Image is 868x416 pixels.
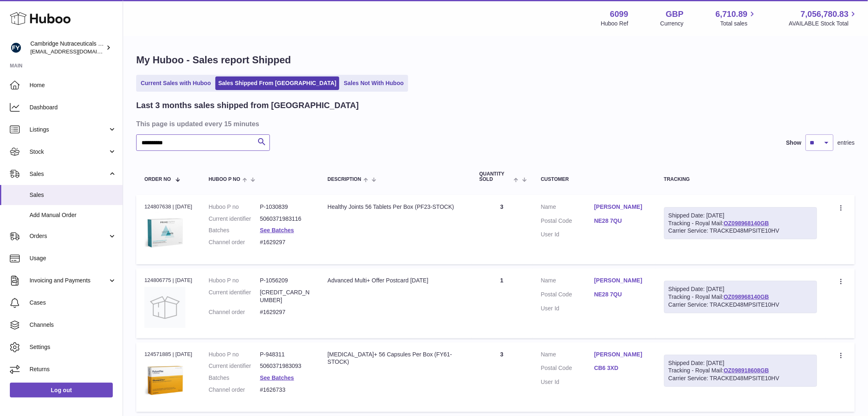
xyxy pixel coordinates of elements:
a: 6,710.89 Total sales [716,9,757,28]
a: NE28 7QU [594,217,648,225]
dt: Channel order [209,308,260,316]
h2: Last 3 months sales shipped from [GEOGRAPHIC_DATA] [136,100,359,111]
dt: Name [541,203,594,213]
dd: #1629297 [260,238,311,246]
a: See Batches [260,227,294,233]
a: CB6 3XD [594,364,648,372]
a: OZ098968140GB [724,294,769,300]
span: 7,056,780.83 [801,9,849,20]
td: 1 [471,268,533,338]
div: Shipped Date: [DATE] [669,285,813,293]
div: Tracking - Royal Mail: [664,355,817,387]
dd: P-948311 [260,351,311,358]
dt: Name [541,351,594,361]
span: Invoicing and Payments [30,277,108,284]
div: 124807638 | [DATE] [144,203,192,210]
span: Sales [30,191,116,199]
img: internalAdmin-6099@internal.huboo.com [10,42,22,54]
span: Channels [30,321,116,329]
div: Customer [541,177,648,182]
dt: Batches [209,374,260,382]
dt: Huboo P no [209,203,260,211]
div: Healthy Joints 56 Tablets Per Box (PF23-STOCK) [328,203,463,211]
div: Currency [660,20,684,28]
a: Sales Shipped From [GEOGRAPHIC_DATA] [215,76,339,90]
span: AVAILABLE Stock Total [789,20,858,28]
span: [EMAIL_ADDRESS][DOMAIN_NAME] [30,48,121,55]
dt: User Id [541,378,594,386]
label: Show [786,139,802,147]
dd: P-1030839 [260,203,311,211]
div: [MEDICAL_DATA]+ 56 Capsules Per Box (FY61-STOCK) [328,351,463,366]
a: 7,056,780.83 AVAILABLE Stock Total [789,9,858,28]
a: [PERSON_NAME] [594,351,648,358]
div: Tracking - Royal Mail: [664,281,817,313]
span: Returns [30,365,116,373]
img: no-photo.jpg [144,287,185,328]
h3: This page is updated every 15 minutes [136,119,853,128]
span: Cases [30,299,116,307]
a: See Batches [260,374,294,381]
dt: Channel order [209,238,260,246]
div: Shipped Date: [DATE] [669,212,813,220]
div: Tracking - Royal Mail: [664,207,817,240]
dt: Postal Code [541,217,594,227]
dt: Current identifier [209,362,260,370]
a: [PERSON_NAME] [594,277,648,284]
span: Stock [30,148,108,156]
div: Carrier Service: TRACKED48MPSITE10HV [669,301,813,309]
span: Dashboard [30,104,116,111]
strong: GBP [666,9,683,20]
dt: User Id [541,305,594,312]
dt: Current identifier [209,215,260,223]
dd: P-1056209 [260,277,311,284]
a: OZ098968140GB [724,220,769,226]
span: entries [838,139,855,147]
a: Current Sales with Huboo [138,76,214,90]
span: Orders [30,232,108,240]
dt: Postal Code [541,291,594,300]
dt: Huboo P no [209,277,260,284]
dd: 5060371983116 [260,215,311,223]
td: 3 [471,195,533,264]
dt: User Id [541,231,594,238]
div: 124571885 | [DATE] [144,351,192,358]
td: 3 [471,342,533,412]
div: Advanced Multi+ Offer Postcard [DATE] [328,277,463,284]
h1: My Huboo - Sales report Shipped [136,53,855,67]
div: Cambridge Nutraceuticals Ltd [30,40,104,55]
span: Add Manual Order [30,211,116,219]
span: Settings [30,343,116,351]
div: 124806775 | [DATE] [144,277,192,284]
img: 60991720006867.jpg [144,361,185,402]
span: 6,710.89 [716,9,748,20]
span: Home [30,81,116,89]
a: Sales Not With Huboo [341,76,407,90]
img: $_57.JPG [144,213,185,254]
span: Description [328,177,361,182]
div: Carrier Service: TRACKED48MPSITE10HV [669,227,813,235]
dd: #1629297 [260,308,311,316]
a: [PERSON_NAME] [594,203,648,211]
div: Tracking [664,177,817,182]
div: Huboo Ref [601,20,628,28]
span: Sales [30,170,108,178]
dd: [CREDIT_CARD_NUMBER] [260,289,311,304]
span: Usage [30,254,116,262]
dt: Huboo P no [209,351,260,358]
dt: Channel order [209,386,260,394]
strong: 6099 [610,9,628,20]
dd: 5060371983093 [260,362,311,370]
span: Listings [30,126,108,134]
span: Total sales [720,20,757,28]
dd: #1626733 [260,386,311,394]
div: Shipped Date: [DATE] [669,359,813,367]
a: OZ098918608GB [724,367,769,374]
dt: Postal Code [541,364,594,374]
dt: Current identifier [209,289,260,304]
dt: Name [541,277,594,287]
dt: Batches [209,226,260,234]
span: Order No [144,177,171,182]
span: Quantity Sold [480,171,512,182]
span: Huboo P no [209,177,240,182]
